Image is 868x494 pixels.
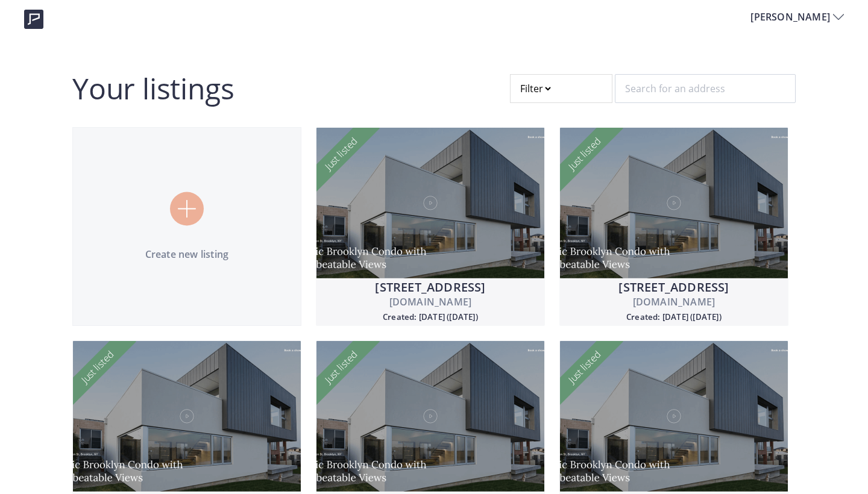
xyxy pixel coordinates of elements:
p: Create new listing [73,247,301,261]
h2: Your listings [72,74,234,103]
span: [PERSON_NAME] [750,10,833,24]
img: logo [24,10,43,29]
a: Create new listing [72,127,301,326]
input: Search for an address [615,74,796,103]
